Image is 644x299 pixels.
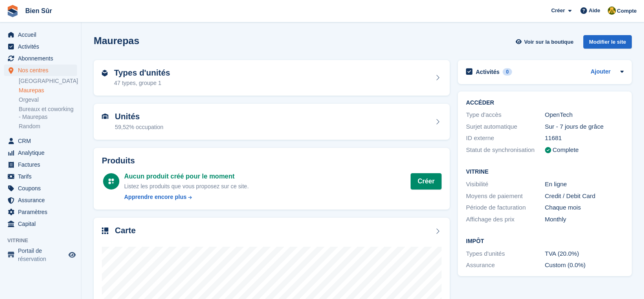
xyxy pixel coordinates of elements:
[124,183,249,190] span: Listez les produits que vous proposez sur ce site.
[4,194,77,206] a: menu
[4,218,77,230] a: menu
[466,100,624,106] h2: ACCÉDER
[4,53,77,64] a: menu
[94,60,450,96] a: Types d'unités 47 types, groupe 1
[19,96,77,104] a: Orgeval
[466,192,545,201] div: Moyens de paiement
[545,215,624,224] div: Monthly
[18,194,67,206] span: Assurance
[515,35,577,49] a: Voir sur la boutique
[545,192,624,201] div: Credit / Debit Card
[4,183,77,194] a: menu
[18,183,67,194] span: Coupons
[7,237,81,245] span: Vitrine
[18,41,67,52] span: Activités
[124,193,187,201] div: Apprendre encore plus
[114,68,170,78] h2: Types d'unités
[94,104,450,140] a: Unités 59,52% occupation
[466,261,545,270] div: Assurance
[102,156,442,165] h2: Produits
[583,35,632,49] div: Modifier le site
[466,180,545,189] div: Visibilité
[4,29,77,40] a: menu
[115,112,163,121] h2: Unités
[124,193,249,201] a: Apprendre encore plus
[18,135,67,147] span: CRM
[545,249,624,259] div: TVA (20.0%)
[18,159,67,170] span: Factures
[583,35,632,52] a: Modifier le site
[524,38,574,46] span: Voir sur la boutique
[19,123,77,130] a: Random
[18,218,67,230] span: Capital
[4,135,77,147] a: menu
[545,180,624,189] div: En ligne
[115,226,136,235] h2: Carte
[553,145,579,155] div: Complete
[4,206,77,218] a: menu
[18,247,67,263] span: Portail de réservation
[466,122,545,132] div: Surjet automatique
[466,215,545,224] div: Affichage des prix
[102,228,108,234] img: map-icn-33ee37083ee616e46c38cad1a60f524a97daa1e2b2c8c0bc3eb3415660979fc1.svg
[4,159,77,170] a: menu
[466,169,624,175] h2: Vitrine
[4,147,77,158] a: menu
[411,173,442,190] a: Créer
[114,79,170,87] div: 47 types, groupe 1
[4,247,77,263] a: menu
[466,203,545,212] div: Période de facturation
[608,7,616,15] img: Fatima Kelaaoui
[124,172,249,181] div: Aucun produit créé pour le moment
[19,77,77,85] a: [GEOGRAPHIC_DATA]
[551,7,565,15] span: Créer
[18,147,67,158] span: Analytique
[18,206,67,218] span: Paramètres
[4,171,77,182] a: menu
[18,65,67,76] span: Nos centres
[4,41,77,52] a: menu
[4,65,77,76] a: menu
[545,134,624,143] div: 11681
[19,87,77,94] a: Maurepas
[466,134,545,143] div: ID externe
[466,238,624,245] h2: Impôt
[67,250,77,260] a: Boutique d'aperçu
[18,53,67,64] span: Abonnements
[545,110,624,120] div: OpenTech
[19,105,77,121] a: Bureaux et coworking - Maurepas
[22,4,55,18] a: Bien Sûr
[466,110,545,120] div: Type d'accès
[545,122,624,132] div: Sur - 7 jours de grâce
[94,35,139,46] h2: Maurepas
[589,7,600,15] span: Aide
[466,249,545,259] div: Types d'unités
[591,67,611,77] a: Ajouter
[617,7,637,15] span: Compte
[466,145,545,155] div: Statut de synchronisation
[18,171,67,182] span: Tarifs
[503,68,512,76] div: 0
[7,5,19,17] img: stora-icon-8386f47178a22dfd0bd8f6a31ec36ba5ce8667c1dd55bd0f319d3a0aa187defe.svg
[18,29,67,40] span: Accueil
[115,123,163,132] div: 59,52% occupation
[102,70,108,76] img: unit-type-icn-2b2737a686de81e16bb02015468b77c625bbabd49415b5ef34ead5e3b44a266d.svg
[108,178,114,185] img: custom-product-icn-white-7c27a13f52cf5f2f504a55ee73a895a1f82ff5669d69490e13668eaf7ade3bb5.svg
[545,261,624,270] div: Custom (0.0%)
[545,203,624,212] div: Chaque mois
[102,114,108,119] img: unit-icn-7be61d7bf1b0ce9d3e12c5938cc71ed9869f7b940bace4675aadf7bd6d80202e.svg
[476,68,499,76] h2: Activités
